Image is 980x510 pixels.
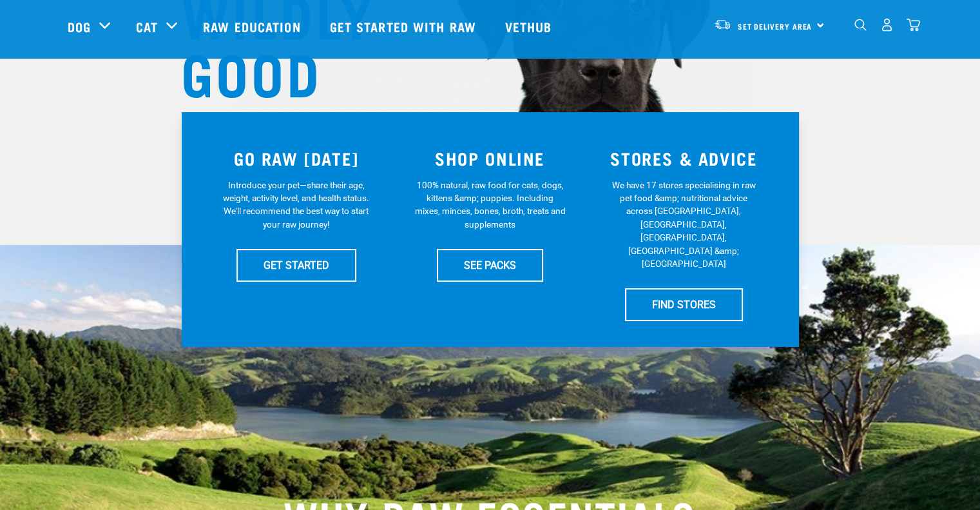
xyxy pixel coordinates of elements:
[492,1,568,52] a: Vethub
[136,17,158,36] a: Cat
[854,19,867,31] img: home-icon-1@2x.png
[414,179,566,231] p: 100% natural, raw food for cats, dogs, kittens &amp; puppies. Including mixes, minces, bones, bro...
[236,249,356,281] a: GET STARTED
[625,288,743,320] a: FIND STORES
[220,179,372,231] p: Introduce your pet—share their age, weight, activity level, and health status. We'll recommend th...
[207,148,386,168] h3: GO RAW [DATE]
[401,148,579,168] h3: SHOP ONLINE
[190,1,316,52] a: Raw Education
[880,18,894,32] img: user.png
[317,1,492,52] a: Get started with Raw
[907,18,920,32] img: home-icon@2x.png
[68,17,91,36] a: Dog
[595,148,773,168] h3: STORES & ADVICE
[437,249,543,281] a: SEE PACKS
[608,179,760,271] p: We have 17 stores specialising in raw pet food &amp; nutritional advice across [GEOGRAPHIC_DATA],...
[738,24,812,28] span: Set Delivery Area
[714,19,731,30] img: van-moving.png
